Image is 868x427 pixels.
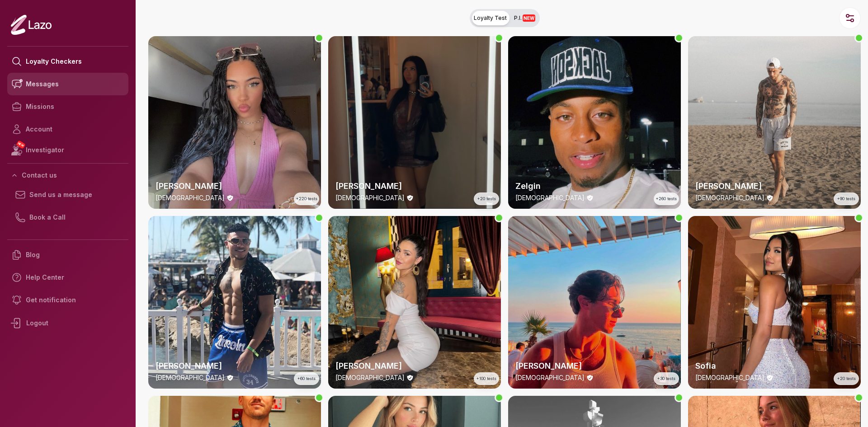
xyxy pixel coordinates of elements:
button: Contact us [7,167,128,183]
img: checker [328,36,501,209]
h2: Sofia [695,360,854,372]
a: thumbcheckerZelgin[DEMOGRAPHIC_DATA]+260 tests [508,36,681,209]
span: +60 tests [297,375,316,382]
div: Contact us [7,183,128,236]
a: Account [7,118,128,141]
a: Loyalty Checkers [7,50,128,73]
div: Logout [7,311,128,335]
span: +20 tests [477,196,496,202]
h2: [PERSON_NAME] [156,360,314,372]
span: +220 tests [296,196,317,202]
span: +30 tests [657,375,675,382]
p: [DEMOGRAPHIC_DATA] [695,193,764,202]
a: NEWInvestigator [7,141,128,160]
span: +20 tests [837,375,856,382]
a: thumbchecker[PERSON_NAME][DEMOGRAPHIC_DATA]+60 tests [148,216,321,389]
span: NEW [16,140,26,149]
span: +260 tests [656,196,677,202]
h2: Zelgin [515,180,674,192]
span: P.I. [514,14,535,22]
a: Missions [7,95,128,118]
span: Loyalty Test [474,14,507,22]
h2: [PERSON_NAME] [515,360,674,372]
p: [DEMOGRAPHIC_DATA] [515,193,585,202]
a: Help Center [7,266,128,289]
img: checker [688,216,861,389]
a: thumbchecker[PERSON_NAME][DEMOGRAPHIC_DATA]+30 tests [508,216,681,389]
p: [DEMOGRAPHIC_DATA] [695,373,764,382]
a: Blog [7,244,128,266]
span: +100 tests [476,375,496,382]
p: [DEMOGRAPHIC_DATA] [156,373,225,382]
a: Get notification [7,289,128,311]
img: checker [688,36,861,209]
img: checker [328,216,501,389]
a: Book a Call [11,206,125,229]
span: NEW [523,14,535,22]
img: checker [148,36,321,209]
h2: [PERSON_NAME] [335,360,494,372]
h2: [PERSON_NAME] [695,180,854,192]
a: Send us a message [11,183,125,206]
p: [DEMOGRAPHIC_DATA] [156,193,225,202]
a: Messages [7,73,128,95]
p: [DEMOGRAPHIC_DATA] [335,193,405,202]
a: thumbcheckerSofia[DEMOGRAPHIC_DATA]+20 tests [688,216,861,389]
a: thumbchecker[PERSON_NAME][DEMOGRAPHIC_DATA]+90 tests [688,36,861,209]
img: checker [508,216,681,389]
h2: [PERSON_NAME] [156,180,314,192]
a: thumbchecker[PERSON_NAME][DEMOGRAPHIC_DATA]+20 tests [328,36,501,209]
a: thumbchecker[PERSON_NAME][DEMOGRAPHIC_DATA]+220 tests [148,36,321,209]
p: [DEMOGRAPHIC_DATA] [335,373,405,382]
p: [DEMOGRAPHIC_DATA] [515,373,585,382]
a: thumbchecker[PERSON_NAME][DEMOGRAPHIC_DATA]+100 tests [328,216,501,389]
img: checker [148,216,321,389]
img: checker [508,36,681,209]
h2: [PERSON_NAME] [335,180,494,192]
span: +90 tests [837,196,855,202]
